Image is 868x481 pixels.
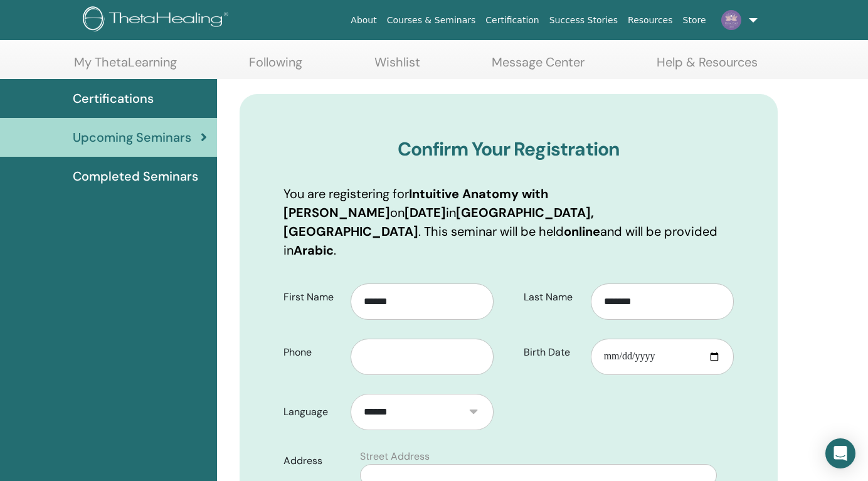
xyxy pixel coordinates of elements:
b: Intuitive Anatomy with [PERSON_NAME] [283,186,548,221]
a: Wishlist [374,55,420,79]
label: Birth Date [514,341,591,364]
b: Arabic [294,242,334,258]
a: Store [678,9,711,32]
img: logo.png [83,6,233,34]
label: Last Name [514,285,591,309]
a: Message Center [492,55,585,79]
label: Phone [274,341,351,364]
label: Street Address [360,449,430,464]
label: First Name [274,285,351,309]
div: Open Intercom Messenger [825,438,855,468]
label: Address [274,449,352,473]
b: [DATE] [405,204,446,221]
span: Completed Seminars [73,167,198,186]
p: You are registering for on in . This seminar will be held and will be provided in . [283,184,734,260]
a: About [346,9,381,32]
span: Upcoming Seminars [73,128,191,147]
a: Courses & Seminars [382,9,481,32]
a: Resources [623,9,678,32]
a: Following [249,55,302,79]
label: Language [274,400,351,424]
span: Certifications [73,89,154,108]
img: default.jpg [721,10,741,30]
a: My ThetaLearning [74,55,177,79]
b: online [564,223,600,240]
h3: Confirm Your Registration [283,138,734,161]
a: Success Stories [544,9,623,32]
a: Help & Resources [657,55,758,79]
a: Certification [480,9,544,32]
